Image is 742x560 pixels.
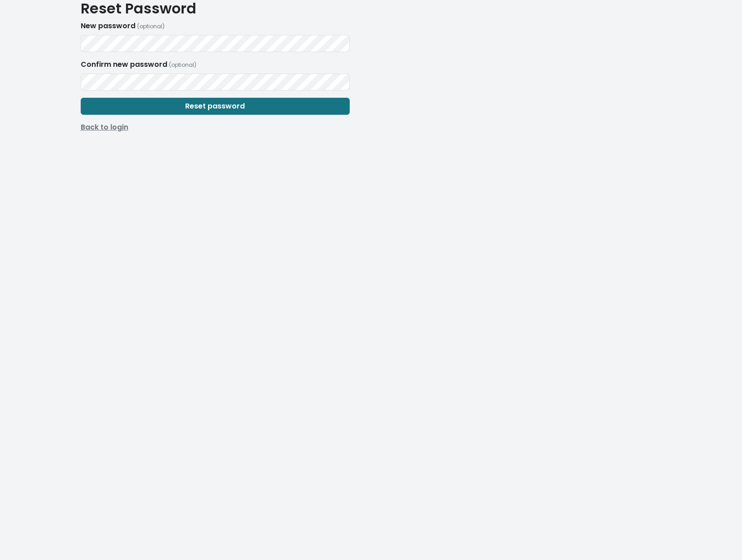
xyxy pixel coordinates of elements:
a: Back to login [75,122,355,133]
label: New password [81,21,165,31]
label: Confirm new password [81,59,196,70]
span: Reset password [185,101,245,111]
small: (optional) [169,61,196,69]
small: (optional) [137,22,165,30]
button: Reset password [81,98,350,115]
